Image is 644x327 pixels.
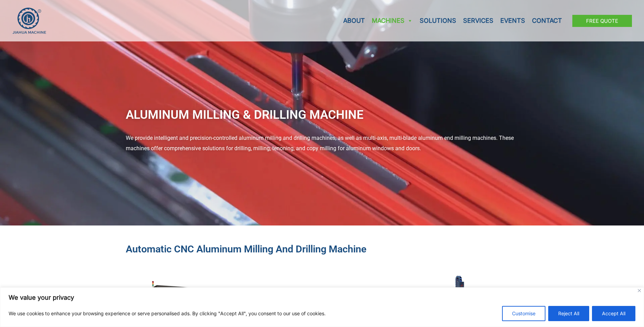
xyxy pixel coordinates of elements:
button: Customise [502,306,545,321]
p: We provide intelligent and precision-controlled aluminum milling and drilling machines, as well a... [126,133,519,153]
button: Reject All [548,306,589,321]
a: Free Quote [572,15,632,27]
h1: Aluminum Milling & Drilling Machine [126,104,519,126]
button: Accept All [592,306,635,321]
p: We use cookies to enhance your browsing experience or serve personalised ads. By clicking "Accept... [9,309,326,318]
h2: Automatic CNC Aluminum Milling and Drilling Machine [126,243,519,256]
img: Close [638,289,641,292]
img: JH Aluminium Window & Door Processing Machines [12,7,47,34]
p: We value your privacy [9,294,635,302]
